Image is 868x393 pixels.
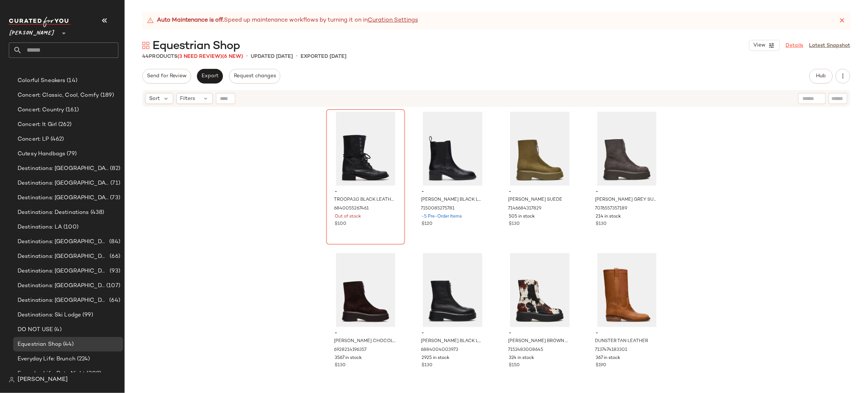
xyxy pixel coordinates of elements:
[422,221,433,227] span: $120
[18,106,64,114] span: Concert: Country
[595,347,628,353] span: 7137474183301
[18,179,109,188] span: Destinations: [GEOGRAPHIC_DATA]
[329,112,402,186] img: STEVEMADDEN_SHOES_TROOPA-3.0_BLACK-LEATHER_01.jpg
[53,326,61,334] span: (4)
[508,205,541,212] span: 7146684317829
[18,238,108,246] span: Destinations: [GEOGRAPHIC_DATA]
[180,95,195,103] span: Filters
[9,17,71,27] img: cfy_white_logo.C9jOOHJF.svg
[149,95,160,103] span: Sort
[422,214,462,220] span: -5 Pre-Order Items
[416,112,490,186] img: STEVEMADDEN_SHOES_KAPLAN_BLACK-LEATHER_01.jpg
[76,355,90,363] span: (224)
[89,208,104,217] span: (438)
[18,164,108,173] span: Destinations: [GEOGRAPHIC_DATA]
[301,53,346,60] p: Exported [DATE]
[233,73,276,79] span: Request changes
[508,347,543,353] span: 7152483008645
[152,39,240,53] span: Equestrian Shop
[329,253,402,327] img: STEVEMADDEN_SHOES_JONES_CHOCOLATE-BROWN-SUEDE_01.jpg
[18,252,108,261] span: Destinations: [GEOGRAPHIC_DATA]
[108,238,120,246] span: (84)
[62,340,74,349] span: (44)
[18,326,53,334] span: DO NOT USE
[421,338,483,345] span: [PERSON_NAME] BLACK LEATHER
[251,53,293,60] p: updated [DATE]
[108,194,120,202] span: (73)
[786,42,803,49] a: Details
[334,197,396,203] span: TROOPA3.0 BLACK LEATHER
[334,338,396,345] span: [PERSON_NAME] CHOCOLATE BROWN SUEDE
[201,73,218,79] span: Export
[509,189,571,195] span: -
[335,355,362,362] span: 3567 in stock
[816,73,826,79] span: Hub
[18,340,62,349] span: Equestrian Shop
[18,370,85,378] span: Everyday Life: Date Night
[142,53,243,60] div: Products
[18,91,99,100] span: Concert: Classic, Cool, Comfy
[422,189,484,195] span: -
[595,205,628,212] span: 7076557357189
[18,223,62,231] span: Destinations: LA
[422,362,433,369] span: $130
[508,338,570,345] span: [PERSON_NAME] BROWN COW PRINT
[590,253,664,327] img: STEVEMADDEN_SHOES_DUNSTER_TAN-LEATHER_01.jpg
[18,121,57,129] span: Concert: It Girl
[108,296,120,305] span: (64)
[334,347,367,353] span: 6928214196357
[416,253,490,327] img: STEVEMADDEN_SHOES_JONES_BLACK-LEATHER_01.jpg
[335,221,346,227] span: $100
[18,355,76,363] span: Everyday Life: Brunch
[296,52,298,61] span: •
[421,197,483,203] span: [PERSON_NAME] BLACK LEATHER
[335,330,397,337] span: -
[596,355,621,362] span: 367 in stock
[142,42,150,49] img: svg%3e
[229,69,280,84] button: Request changes
[809,69,833,84] button: Hub
[18,135,49,144] span: Concert: LP
[99,91,114,100] span: (189)
[334,205,369,212] span: 6840055267461
[18,375,68,384] span: [PERSON_NAME]
[222,54,243,59] span: (6 New)
[18,77,65,85] span: Colorful Sneakers
[596,221,607,227] span: $130
[9,377,15,383] img: svg%3e
[18,296,108,305] span: Destinations: [GEOGRAPHIC_DATA]
[57,121,71,129] span: (262)
[596,214,621,220] span: 214 in stock
[18,150,65,158] span: Cutesy Handbags
[335,362,346,369] span: $130
[62,223,78,231] span: (100)
[65,77,77,85] span: (14)
[368,16,418,25] a: Curation Settings
[18,194,108,202] span: Destinations: [GEOGRAPHIC_DATA]
[596,189,658,195] span: -
[18,311,81,319] span: Destinations: Ski Lodge
[157,16,224,25] strong: Auto Maintenance is off.
[753,42,766,48] span: View
[18,282,105,290] span: Destinations: [GEOGRAPHIC_DATA]
[197,69,223,84] button: Export
[18,267,108,275] span: Destinations: [GEOGRAPHIC_DATA]
[147,73,187,79] span: Send for Review
[49,135,64,144] span: (462)
[335,214,361,220] span: Out of stock
[503,112,577,186] img: STEVEMADDEN_SHOES_JONES_OLIVE_01.jpg
[246,52,248,61] span: •
[147,16,418,25] div: Speed up maintenance workflows by turning it on in
[595,197,657,203] span: [PERSON_NAME] GREY SUEDE
[81,311,93,319] span: (99)
[421,347,459,353] span: 6884004003973
[509,330,571,337] span: -
[105,282,120,290] span: (107)
[590,112,664,186] img: STEVEMADDEN_SHOES_JONES_GREY-SUEDE_01_5212c8f5-3873-41fe-b155-c05681f255c0.jpg
[64,106,79,114] span: (161)
[142,54,149,59] span: 44
[108,252,120,261] span: (66)
[335,189,397,195] span: -
[809,42,850,49] a: Latest Snapshot
[65,150,77,158] span: (79)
